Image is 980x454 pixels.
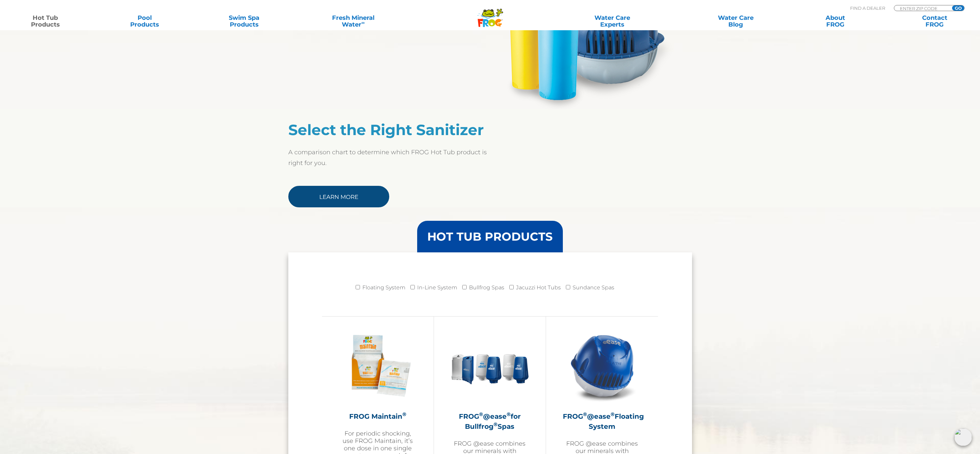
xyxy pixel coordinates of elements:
[427,231,553,242] h3: HOT TUB PRODUCTS
[899,5,945,11] input: Zip Code Form
[479,411,483,417] sup: ®
[339,411,417,421] h2: FROG Maintain
[516,281,561,294] label: Jacuzzi Hot Tubs
[583,411,587,417] sup: ®
[288,147,490,168] p: A comparison chart to determine which FROG Hot Tub product is right for you.
[288,186,389,207] a: Learn More
[850,5,885,11] p: Find A Dealer
[952,5,964,11] input: GO
[697,14,774,28] a: Water CareBlog
[469,281,504,294] label: Bullfrog Spas
[7,14,84,28] a: Hot TubProducts
[361,20,365,25] sup: ∞
[402,411,406,417] sup: ®
[563,327,641,405] img: hot-tub-product-atease-system-300x300.png
[451,327,529,405] img: bullfrog-product-hero-300x300.png
[563,411,641,431] h2: FROG @ease Floating System
[507,411,511,417] sup: ®
[573,281,614,294] label: Sundance Spas
[417,281,457,294] label: In-Line System
[305,14,402,28] a: Fresh MineralWater∞
[206,14,283,28] a: Swim SpaProducts
[549,14,675,28] a: Water CareExperts
[896,14,973,28] a: ContactFROG
[797,14,874,28] a: AboutFROG
[362,281,405,294] label: Floating System
[339,327,417,405] img: Frog_Maintain_Hero-2-v2-300x300.png
[611,411,615,417] sup: ®
[288,121,490,138] h2: Select the Right Sanitizer
[106,14,184,28] a: PoolProducts
[954,428,972,446] img: openIcon
[451,411,529,431] h2: FROG @ease for Bullfrog Spas
[494,421,498,427] sup: ®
